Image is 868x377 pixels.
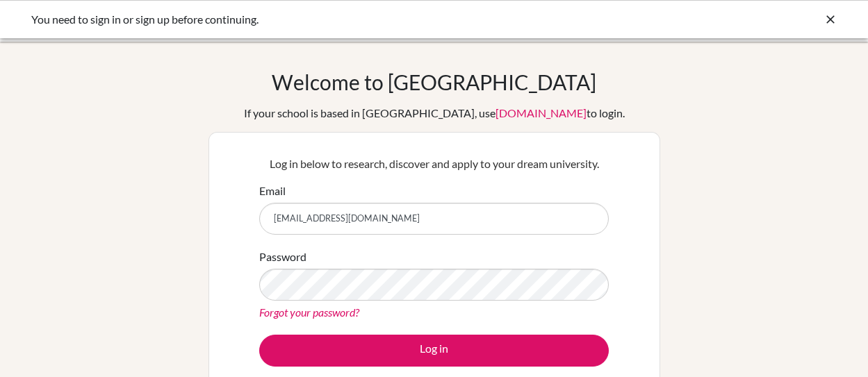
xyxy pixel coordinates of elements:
[259,335,609,367] button: Log in
[259,156,609,172] p: Log in below to research, discover and apply to your dream university.
[259,305,359,319] a: Forgot your password?
[31,11,629,28] div: You need to sign in or sign up before continuing.
[259,249,306,265] label: Password
[272,69,596,94] h1: Welcome to [GEOGRAPHIC_DATA]
[259,183,286,199] label: Email
[496,106,587,119] a: [DOMAIN_NAME]
[244,105,625,122] div: If your school is based in [GEOGRAPHIC_DATA], use to login.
